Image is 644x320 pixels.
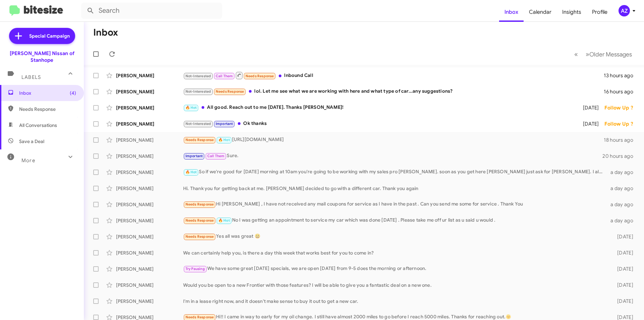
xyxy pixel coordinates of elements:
div: [PERSON_NAME] [116,169,183,176]
span: Save a Deal [19,138,44,145]
span: Needs Response [185,234,214,239]
span: 🔥 Hot [218,138,230,142]
span: Call Them [207,154,225,158]
a: Inbox [499,2,524,22]
div: Ok thanks [183,120,574,128]
div: Follow Up ? [604,121,639,127]
span: 🔥 Hot [185,105,197,110]
span: Needs Response [19,106,76,112]
span: 🔥 Hot [185,170,197,174]
div: [PERSON_NAME] [116,249,183,256]
span: Important [185,154,203,158]
div: [PERSON_NAME] [116,201,183,208]
div: [DATE] [606,266,639,272]
span: Inbox [19,90,76,96]
span: Needs Response [185,315,214,319]
div: [URL][DOMAIN_NAME] [183,136,604,144]
div: a day ago [606,185,639,192]
a: Insights [557,2,587,22]
span: » [586,50,589,58]
span: « [574,50,578,58]
span: Needs Response [246,74,274,78]
span: Try Pausing [185,267,205,271]
span: Needs Response [216,89,244,94]
button: Previous [570,47,582,61]
div: 13 hours ago [604,72,639,79]
h1: Inbox [93,27,118,38]
div: 18 hours ago [604,137,639,143]
span: Older Messages [589,51,632,58]
span: Important [216,122,233,126]
div: I'm in a lease right now, and it doesn't make sense to buy it out to get a new car. [183,298,606,305]
div: [DATE] [606,282,639,288]
span: Not-Interested [185,122,211,126]
span: Needs Response [185,138,214,142]
div: No I was getting an appointment to service my car which was done [DATE] . Please take me off ur l... [183,217,606,224]
div: [PERSON_NAME] [116,137,183,143]
span: (4) [70,90,76,96]
div: a day ago [606,169,639,176]
div: [PERSON_NAME] [116,217,183,224]
span: 🔥 Hot [218,218,230,223]
div: Inbound Call [183,71,604,80]
span: Special Campaign [29,33,70,39]
div: a day ago [606,201,639,208]
a: Special Campaign [9,28,75,44]
div: [DATE] [574,121,604,127]
div: [PERSON_NAME] [116,88,183,95]
span: Needs Response [185,218,214,223]
div: [PERSON_NAME] [116,72,183,79]
div: 16 hours ago [604,88,639,95]
div: [PERSON_NAME] [116,153,183,159]
div: [DATE] [574,104,604,111]
div: Hi [PERSON_NAME] , I have not received any mail coupons for service as I have in the past . Can y... [183,200,606,208]
div: So if we're good for [DATE] morning at 10am you're going to be working with my sales pro [PERSON_... [183,168,606,176]
span: More [21,157,35,164]
div: [DATE] [606,298,639,305]
div: [PERSON_NAME] [116,185,183,192]
div: a day ago [606,217,639,224]
div: Sure. [183,152,602,160]
div: [DATE] [606,233,639,240]
span: Needs Response [185,202,214,207]
div: [PERSON_NAME] [116,104,183,111]
div: AZ [619,5,630,16]
div: Follow Up ? [604,104,639,111]
a: Profile [587,2,613,22]
div: lol. Let me see what we are working with here and what type of car...any suggestions? [183,88,604,95]
div: [PERSON_NAME] [116,282,183,288]
div: Hi. Thank you for getting back at me. [PERSON_NAME] decided to go with a different car. Thank you... [183,185,606,192]
div: [PERSON_NAME] [116,298,183,305]
span: All Conversations [19,122,57,129]
a: Calendar [524,2,557,22]
span: Not-Interested [185,74,211,78]
input: Search [81,3,222,19]
div: [PERSON_NAME] [116,121,183,127]
div: [PERSON_NAME] [116,233,183,240]
div: Would you be open to a new Frontier with those features? I will be able to give you a fantastic d... [183,282,606,288]
span: Call Them [216,74,233,78]
span: Not-Interested [185,89,211,94]
div: [DATE] [606,249,639,256]
nav: Page navigation example [571,47,636,61]
div: All good. Reach out to me [DATE]. Thanks [PERSON_NAME]! [183,104,574,111]
button: Next [582,47,636,61]
div: Yes all was great 😃 [183,233,606,240]
div: 20 hours ago [602,153,639,159]
div: We have some great [DATE] specials, we are open [DATE] from 9-5 does the morning or afternoon. [183,265,606,273]
div: [PERSON_NAME] [116,266,183,272]
button: AZ [613,5,637,16]
span: Labels [21,74,41,80]
div: We can certainly help you, is there a day this week that works best for you to come in? [183,249,606,256]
